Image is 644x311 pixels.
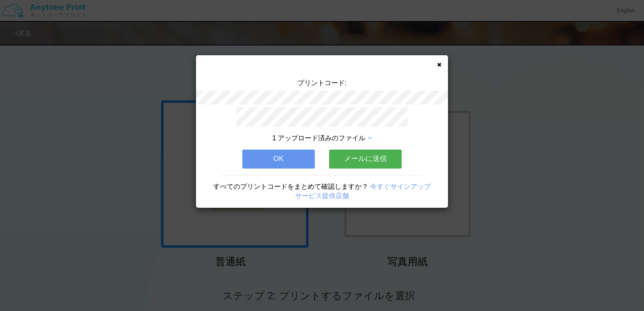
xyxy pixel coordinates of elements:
[298,79,346,86] span: プリントコード:
[213,183,368,190] span: すべてのプリントコードをまとめて確認しますか？
[370,183,431,190] a: 今すぐサインアップ
[242,150,315,168] button: OK
[272,134,365,142] span: 1 アップロード済みのファイル
[329,150,402,168] button: メールに送信
[295,192,349,199] a: サービス提供店舗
